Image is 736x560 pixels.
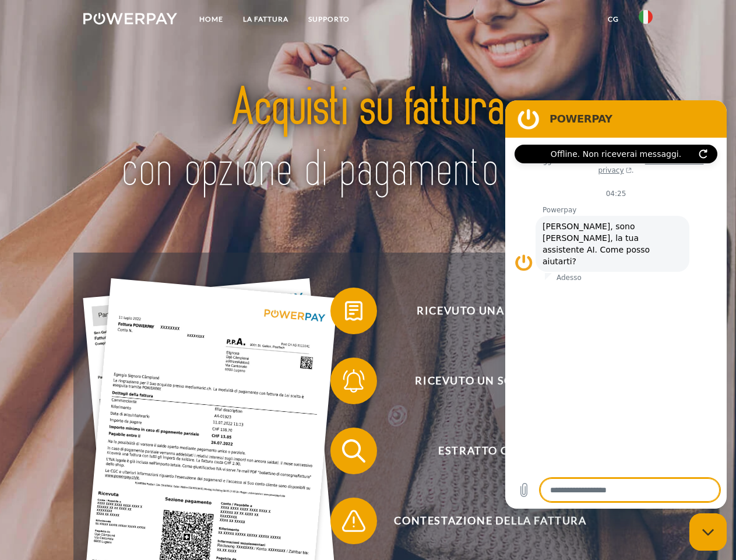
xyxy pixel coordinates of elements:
[339,436,368,466] img: qb_search.svg
[639,10,653,24] img: it
[689,513,727,551] iframe: Pulsante per aprire la finestra di messaggistica, conversazione in corso
[233,9,298,30] a: LA FATTURA
[347,428,633,474] span: Estratto conto
[111,56,625,223] img: title-powerpay_it.svg
[83,13,177,24] img: logo-powerpay-white.svg
[347,358,633,404] span: Ricevuto un sollecito?
[339,506,368,535] img: qb_warning.svg
[347,498,633,544] span: Contestazione della fattura
[330,428,633,474] button: Estratto conto
[298,9,360,30] a: Supporto
[505,100,727,509] iframe: Finestra di messaggistica
[330,498,633,544] button: Contestazione della fattura
[339,296,368,325] img: qb_bill.svg
[598,9,629,30] a: CG
[330,288,633,334] button: Ricevuto una fattura?
[189,9,233,30] a: Home
[330,358,633,404] button: Ricevuto un sollecito?
[339,366,368,395] img: qb_bell.svg
[347,288,633,334] span: Ricevuto una fattura?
